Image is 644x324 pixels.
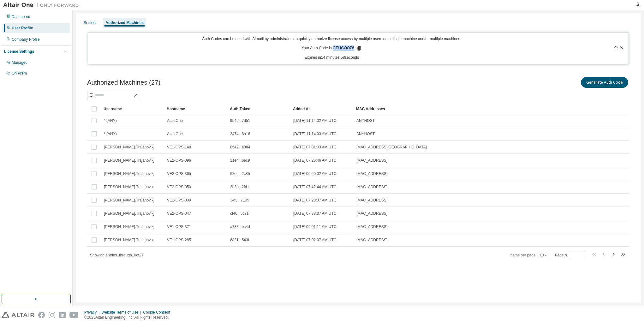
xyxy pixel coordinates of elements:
[167,104,225,114] div: Hostname
[510,251,549,259] span: Items per page
[293,131,337,136] span: [DATE] 11:14:03 AM UTC
[104,171,154,176] span: [PERSON_NAME].Trajanovikj
[104,145,154,150] span: [PERSON_NAME].Trajanovikj
[293,224,337,229] span: [DATE] 09:01:11 AM UTC
[12,14,30,19] div: Dashboard
[356,104,563,114] div: MAC Addresses
[167,131,183,136] span: AltairOne
[230,198,249,203] span: 34f3...7105
[84,315,174,320] p: © 2025 Altair Engineering, Inc. All Rights Reserved.
[356,224,387,229] span: [MAC_ADDRESS]
[167,224,191,229] span: VE1-OPS-371
[356,158,387,163] span: [MAC_ADDRESS]
[84,20,97,25] div: Settings
[3,2,82,8] img: Altair One
[230,184,249,189] span: 3b3e...2fd1
[12,37,40,42] div: Company Profile
[104,184,154,189] span: [PERSON_NAME].Trajanovikj
[230,145,250,150] span: 8542...a884
[105,20,144,25] div: Authorized Machines
[293,171,337,176] span: [DATE] 05:50:02 AM UTC
[104,211,154,216] span: [PERSON_NAME].Trajanovikj
[4,49,34,54] div: License Settings
[167,198,191,203] span: VE2-OPS-339
[49,312,55,318] img: instagram.svg
[539,253,548,258] button: 10
[230,171,250,176] span: 62ee...2c85
[230,211,249,216] span: cf46...5c21
[92,36,571,42] p: Auth Codes can be used with Almutil by administrators to quickly authorize license access by mult...
[12,71,27,76] div: On Prem
[356,118,375,123] span: ANYHOST
[230,158,250,163] span: 11e4...6ec9
[69,312,79,318] img: youtube.svg
[12,26,33,31] div: User Profile
[293,237,337,243] span: [DATE] 07:02:07 AM UTC
[293,118,337,123] span: [DATE] 11:14:02 AM UTC
[293,145,337,150] span: [DATE] 07:01:03 AM UTC
[2,312,34,318] img: altair_logo.svg
[230,224,250,229] span: a738...ec4d
[356,131,375,136] span: ANYHOST
[555,251,585,259] span: Page n.
[101,310,143,315] div: Website Terms of Use
[92,55,571,60] p: Expires in 14 minutes, 58 seconds
[293,211,337,216] span: [DATE] 07:33:37 AM UTC
[293,184,337,189] span: [DATE] 07:42:44 AM UTC
[581,77,628,88] button: Generate Auth Code
[104,237,154,243] span: [PERSON_NAME].Trajanovikj
[230,131,250,136] span: 3474...8a16
[356,237,387,243] span: [MAC_ADDRESS]
[167,171,191,176] span: VE2-OPS-365
[104,224,154,229] span: [PERSON_NAME].Trajanovikj
[301,45,362,51] p: Your Auth Code is: GEUGOOZ6
[230,104,288,114] div: Auth Token
[38,312,45,318] img: facebook.svg
[84,310,101,315] div: Privacy
[87,79,160,86] span: Authorized Machines (27)
[104,158,154,163] span: [PERSON_NAME].Trajanovikj
[59,312,66,318] img: linkedin.svg
[143,310,174,315] div: Cookie Consent
[167,184,191,189] span: VE2-OPS-050
[167,118,183,123] span: AltairOne
[230,237,249,243] span: 6831...543f
[12,60,27,65] div: Managed
[293,104,351,114] div: Added At
[104,104,162,114] div: Username
[104,198,154,203] span: [PERSON_NAME].Trajanovikj
[356,198,387,203] span: [MAC_ADDRESS]
[230,118,250,123] span: 954b...7d51
[104,118,117,123] span: * (ANY)
[356,211,387,216] span: [MAC_ADDRESS]
[90,253,144,257] span: Showing entries 1 through 10 of 27
[104,131,117,136] span: * (ANY)
[293,158,337,163] span: [DATE] 07:26:46 AM UTC
[167,145,191,150] span: VE1-OPS-148
[356,184,387,189] span: [MAC_ADDRESS]
[356,145,427,150] span: [MAC_ADDRESS][GEOGRAPHIC_DATA]
[167,158,191,163] span: VE2-OPS-096
[167,211,191,216] span: VE2-OPS-047
[167,237,191,243] span: VE1-OPS-285
[293,198,337,203] span: [DATE] 07:28:37 AM UTC
[356,171,387,176] span: [MAC_ADDRESS]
